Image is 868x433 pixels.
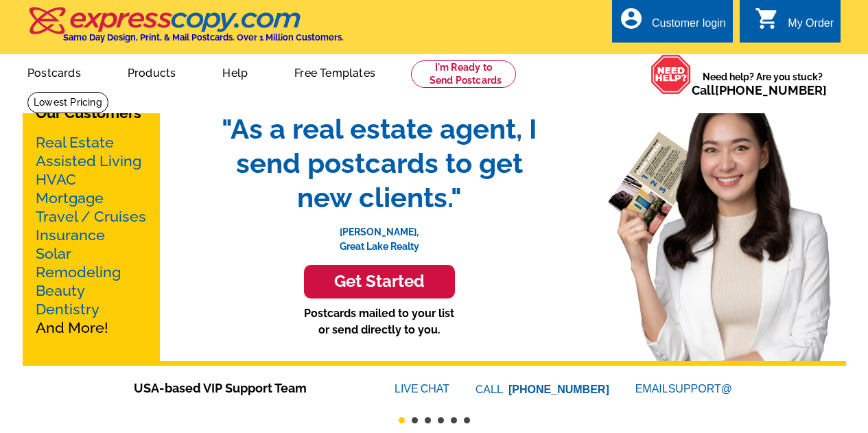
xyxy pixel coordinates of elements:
a: Insurance [36,226,105,244]
span: USA-based VIP Support Team [134,379,353,397]
a: LIVECHAT [395,383,449,395]
a: Free Templates [272,56,397,88]
span: "As a real estate agent, I send postcards to get new clients." [208,112,551,215]
p: And More! [36,133,147,337]
span: Call [692,83,827,97]
i: shopping_cart [755,6,779,31]
span: Need help? Are you stuck? [692,70,834,97]
button: 1 of 6 [399,417,405,423]
h3: Get Started [321,272,438,292]
a: Beauty [36,282,85,299]
a: [PHONE_NUMBER] [715,83,827,97]
a: Help [200,56,270,88]
a: Travel / Cruises [36,208,146,225]
h4: Same Day Design, Print, & Mail Postcards. Over 1 Million Customers. [63,32,344,43]
a: Real Estate [36,134,114,151]
a: Get Started [208,265,551,299]
button: 6 of 6 [464,417,470,423]
a: Same Day Design, Print, & Mail Postcards. Over 1 Million Customers. [27,16,344,43]
button: 2 of 6 [412,417,418,423]
a: Remodeling [36,264,121,281]
font: LIVE [395,381,421,397]
div: My Order [788,17,834,36]
div: Customer login [652,17,726,36]
a: shopping_cart My Order [755,15,834,32]
font: CALL [476,382,505,398]
a: Products [106,56,198,88]
button: 3 of 6 [425,417,431,423]
p: Postcards mailed to your list or send directly to you. [208,305,551,338]
img: help [650,54,692,95]
font: SUPPORT@ [668,381,734,397]
a: Solar [36,245,71,262]
a: Postcards [5,56,103,88]
a: account_circle Customer login [619,15,726,32]
p: [PERSON_NAME], Great Lake Realty [208,215,551,254]
a: [PHONE_NUMBER] [508,384,609,395]
a: HVAC [36,171,76,188]
button: 5 of 6 [451,417,457,423]
a: EMAILSUPPORT@ [635,383,734,395]
a: Mortgage [36,189,104,207]
button: 4 of 6 [438,417,444,423]
a: Assisted Living [36,152,141,169]
i: account_circle [619,6,644,31]
a: Dentistry [36,301,99,318]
